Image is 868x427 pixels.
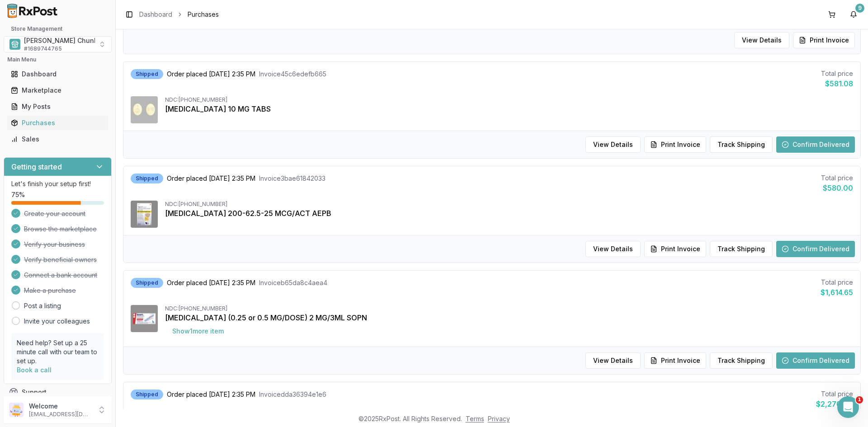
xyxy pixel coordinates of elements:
span: Connect a bank account [24,271,97,280]
div: [MEDICAL_DATA] 200-62.5-25 MCG/ACT AEPB [165,208,853,219]
button: Track Shipping [710,352,773,369]
span: Order placed [DATE] 2:35 PM [167,174,255,183]
button: Print Invoice [644,352,706,369]
button: Print Invoice [644,136,706,153]
a: Book a call [17,366,52,374]
a: Privacy [488,415,510,422]
button: Show1more item [165,323,231,339]
div: [MEDICAL_DATA] (0.25 or 0.5 MG/DOSE) 2 MG/3ML SOPN [165,312,853,323]
a: Invite your colleagues [24,317,90,326]
p: Need help? Set up a 25 minute call with our team to set up. [17,338,99,366]
button: Support [4,384,112,400]
button: Print Invoice [644,241,706,257]
button: 9 [846,7,861,22]
div: Shipped [131,174,163,183]
img: Ozempic (0.25 or 0.5 MG/DOSE) 2 MG/3ML SOPN [131,305,158,332]
span: Invoice 3bae61842033 [259,174,325,183]
div: Marketplace [11,86,104,95]
span: Create your account [24,209,85,218]
div: Shipped [131,389,163,399]
nav: breadcrumb [139,10,219,19]
span: Order placed [DATE] 2:35 PM [167,70,255,79]
img: Trelegy Ellipta 200-62.5-25 MCG/ACT AEPB [131,201,158,228]
button: View Details [585,136,641,153]
div: Total price [816,389,853,399]
button: View Details [734,32,789,48]
button: Confirm Delivered [776,136,855,153]
div: [MEDICAL_DATA] 10 MG TABS [165,103,853,114]
img: Jardiance 10 MG TABS [131,96,158,123]
div: Dashboard [11,70,104,79]
a: My Posts [7,99,108,115]
a: Purchases [7,115,108,131]
p: Let's finish your setup first! [11,179,104,188]
div: $580.00 [821,183,853,193]
span: Invoice b65da8c4aea4 [259,278,327,287]
span: Make a purchase [24,286,76,295]
span: Order placed [DATE] 2:35 PM [167,390,255,399]
a: Post a listing [24,301,61,310]
span: 75 % [11,190,25,199]
a: Marketplace [7,82,108,99]
button: Print Invoice [793,32,855,48]
span: 1 [856,396,863,404]
div: $1,614.65 [821,287,853,298]
button: Sales [4,132,112,146]
div: Purchases [11,118,104,127]
span: Invoice dda36394e1e6 [259,390,326,399]
button: Confirm Delivered [776,241,855,257]
p: Welcome [29,402,92,411]
a: Sales [7,131,108,147]
button: View Details [585,352,641,369]
div: $2,270.00 [816,399,853,409]
h2: Main Menu [7,56,108,63]
button: Marketplace [4,83,112,98]
div: My Posts [11,102,104,111]
a: Dashboard [139,10,172,19]
span: Invoice 45c6edefb665 [259,70,326,79]
div: Shipped [131,69,163,79]
div: Sales [11,135,104,144]
a: Dashboard [7,66,108,82]
iframe: Intercom live chat [837,396,859,418]
h2: Store Management [4,25,112,33]
button: Track Shipping [710,136,773,153]
div: NDC: [PHONE_NUMBER] [165,201,853,208]
button: View Details [585,241,641,257]
button: My Posts [4,99,112,114]
div: Shipped [131,278,163,288]
p: [EMAIL_ADDRESS][DOMAIN_NAME] [29,411,92,418]
img: RxPost Logo [4,4,61,18]
button: Purchases [4,116,112,130]
span: Purchases [188,10,219,19]
span: [PERSON_NAME] Chunk Pharmacy [24,36,131,45]
span: Verify beneficial owners [24,255,97,264]
span: Order placed [DATE] 2:35 PM [167,278,255,287]
h3: Getting started [11,161,62,172]
button: Dashboard [4,67,112,81]
div: NDC: [PHONE_NUMBER] [165,305,853,312]
button: Select a view [4,36,112,52]
span: # 1689744765 [24,45,62,52]
div: NDC: [PHONE_NUMBER] [165,96,853,103]
button: Confirm Delivered [776,352,855,369]
div: Total price [821,278,853,287]
div: 9 [855,4,864,13]
div: $581.08 [821,78,853,89]
button: Track Shipping [710,241,773,257]
span: Browse the marketplace [24,225,97,234]
img: User avatar [9,403,24,417]
a: Terms [466,415,484,422]
span: Verify your business [24,240,85,249]
div: Total price [821,174,853,183]
div: Total price [821,69,853,78]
